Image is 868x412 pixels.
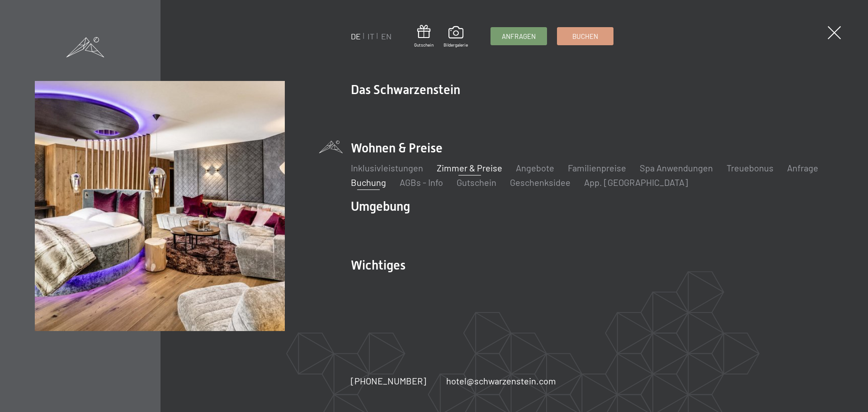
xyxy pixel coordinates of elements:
a: Spa Anwendungen [640,162,713,173]
a: EN [381,31,392,41]
span: Buchen [572,32,598,41]
a: [PHONE_NUMBER] [351,374,426,387]
a: Zimmer & Preise [437,162,502,173]
a: Bildergalerie [443,26,468,48]
span: Bildergalerie [443,42,468,48]
a: Buchen [557,28,613,45]
span: Gutschein [414,42,434,48]
span: [PHONE_NUMBER] [351,375,426,386]
a: Treuebonus [726,162,774,173]
a: IT [368,31,374,41]
a: Anfrage [787,162,818,173]
a: Anfragen [491,28,547,45]
a: Gutschein [414,25,434,48]
a: Inklusivleistungen [351,162,423,173]
a: DE [351,31,361,41]
a: Gutschein [457,177,496,188]
a: Buchung [351,177,386,188]
a: AGBs - Info [400,177,443,188]
a: Geschenksidee [510,177,571,188]
a: hotel@schwarzenstein.com [446,374,556,387]
a: Familienpreise [568,162,626,173]
a: App. [GEOGRAPHIC_DATA] [584,177,688,188]
span: Anfragen [502,32,536,41]
a: Angebote [516,162,554,173]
